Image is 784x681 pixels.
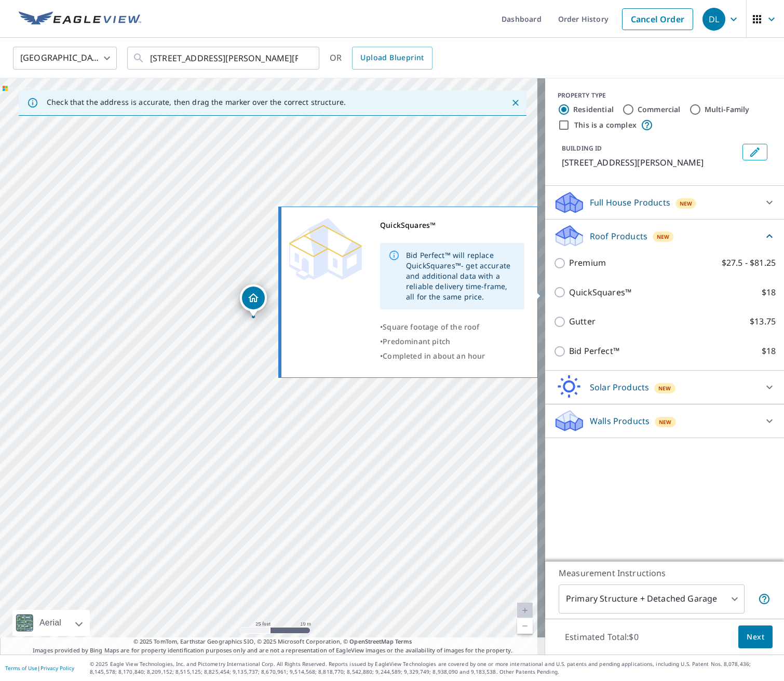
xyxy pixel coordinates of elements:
span: Next [747,631,764,644]
p: Measurement Instructions [559,567,771,579]
p: Check that the address is accurate, then drag the marker over the correct structure. [47,98,346,107]
div: • [380,334,524,349]
span: New [659,418,672,426]
p: Premium [569,256,606,269]
p: Estimated Total: $0 [557,625,647,648]
span: Completed in about an hour [383,351,485,361]
img: EV Logo [19,11,141,27]
a: Privacy Policy [40,664,74,672]
a: Current Level 20, Zoom In Disabled [517,603,533,618]
p: Walls Products [590,415,650,427]
span: Predominant pitch [383,336,450,346]
a: OpenStreetMap [349,637,393,645]
p: BUILDING ID [562,144,602,153]
div: Bid Perfect™ will replace QuickSquares™- get accurate and additional data with a reliable deliver... [406,246,516,306]
div: • [380,320,524,334]
img: Premium [289,218,362,280]
span: Your report will include the primary structure and a detached garage if one exists. [758,593,771,605]
input: Search by address or latitude-longitude [150,44,298,73]
div: Full House ProductsNew [553,190,776,215]
a: Cancel Order [622,8,693,30]
div: QuickSquares™ [380,218,524,233]
div: [GEOGRAPHIC_DATA] [13,44,117,73]
span: Upload Blueprint [360,51,424,64]
a: Current Level 20, Zoom Out [517,618,533,634]
div: PROPERTY TYPE [558,91,772,100]
p: | [5,665,74,671]
label: Multi-Family [705,104,750,115]
span: Square footage of the roof [383,322,479,332]
div: Aerial [12,610,90,636]
div: Primary Structure + Detached Garage [559,584,745,614]
p: $27.5 - $81.25 [722,256,776,269]
p: Full House Products [590,196,670,209]
button: Close [509,96,522,110]
p: Gutter [569,315,596,328]
button: Edit building 1 [742,144,767,160]
div: DL [702,8,725,31]
p: $13.75 [750,315,776,328]
div: Aerial [36,610,64,636]
div: Roof ProductsNew [553,224,776,248]
p: Roof Products [590,230,647,242]
div: Dropped pin, building 1, Residential property, 1253 Saint Andrews Dr Rockledge, FL 32955 [240,284,267,317]
a: Upload Blueprint [352,47,432,70]
span: New [680,199,693,208]
p: Bid Perfect™ [569,345,619,358]
label: Residential [573,104,614,115]
div: Solar ProductsNew [553,375,776,400]
span: New [657,233,670,241]
span: © 2025 TomTom, Earthstar Geographics SIO, © 2025 Microsoft Corporation, © [133,637,412,646]
span: New [658,384,671,392]
a: Terms of Use [5,664,37,672]
a: Terms [395,637,412,645]
p: Solar Products [590,381,649,393]
p: QuickSquares™ [569,286,631,299]
label: This is a complex [574,120,637,130]
p: © 2025 Eagle View Technologies, Inc. and Pictometry International Corp. All Rights Reserved. Repo... [90,660,779,676]
p: $18 [762,286,776,299]
div: • [380,349,524,363]
label: Commercial [638,104,681,115]
p: $18 [762,345,776,358]
p: [STREET_ADDRESS][PERSON_NAME] [562,156,738,169]
div: OR [330,47,432,70]
button: Next [738,625,773,649]
div: Walls ProductsNew [553,408,776,433]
